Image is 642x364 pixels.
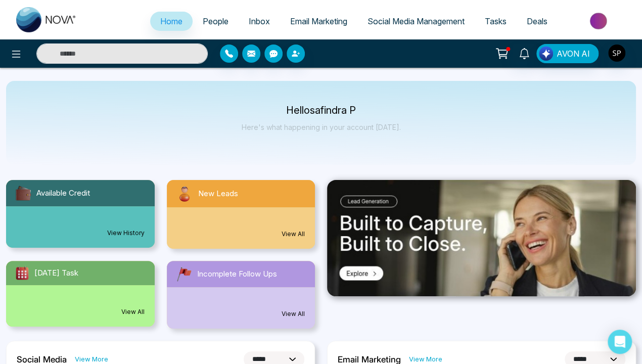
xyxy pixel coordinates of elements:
[14,184,32,202] img: availableCredit.svg
[175,265,193,283] img: followUps.svg
[249,16,270,26] span: Inbox
[175,184,194,203] img: newLeads.svg
[357,12,475,31] a: Social Media Management
[160,16,182,26] span: Home
[475,12,517,31] a: Tasks
[242,106,401,115] p: Hello safindra P
[161,180,322,249] a: New LeadsView All
[409,354,442,364] a: View More
[203,16,228,26] span: People
[290,16,347,26] span: Email Marketing
[75,354,108,364] a: View More
[34,267,78,279] span: [DATE] Task
[563,10,636,32] img: Market-place.gif
[239,12,280,31] a: Inbox
[198,188,238,200] span: New Leads
[14,265,30,281] img: todayTask.svg
[197,268,277,280] span: Incomplete Follow Ups
[608,330,632,354] div: Open Intercom Messenger
[282,230,305,239] a: View All
[368,16,465,26] span: Social Media Management
[121,307,145,316] a: View All
[193,12,239,31] a: People
[327,180,636,296] img: .
[536,44,599,63] button: AVON AI
[36,188,90,199] span: Available Credit
[107,229,145,238] a: View History
[485,16,507,26] span: Tasks
[557,48,590,60] span: AVON AI
[242,123,401,131] p: Here's what happening in your account [DATE].
[517,12,558,31] a: Deals
[150,12,193,31] a: Home
[280,12,357,31] a: Email Marketing
[282,309,305,318] a: View All
[161,261,322,329] a: Incomplete Follow UpsView All
[16,7,77,32] img: Nova CRM Logo
[539,47,553,61] img: Lead Flow
[608,44,625,62] img: User Avatar
[527,16,547,26] span: Deals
